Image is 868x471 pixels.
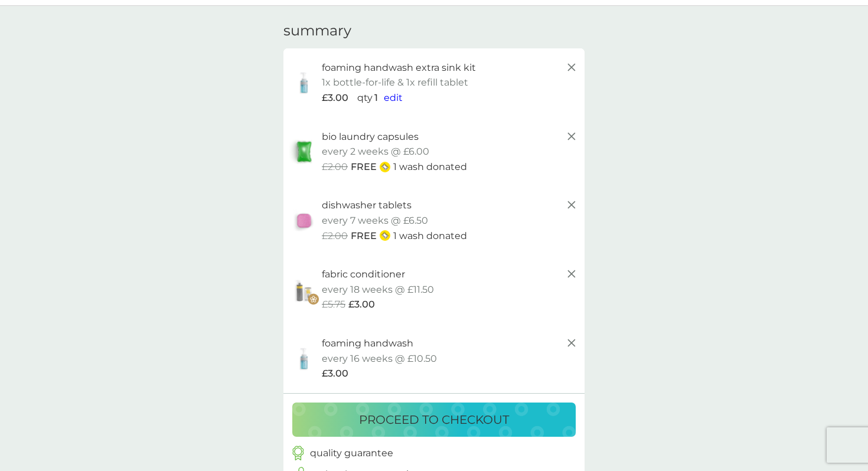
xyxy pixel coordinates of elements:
span: FREE [351,159,377,175]
span: FREE [351,228,377,244]
p: every 7 weeks @ £6.50 [322,213,428,228]
p: 1x bottle-for-life & 1x refill tablet [322,75,468,90]
p: 1 [374,90,378,106]
p: qty [357,90,373,106]
p: foaming handwash [322,336,413,351]
p: 1 wash donated [393,159,467,175]
span: £5.75 [322,297,345,312]
p: every 18 weeks @ £11.50 [322,282,434,297]
p: quality guarantee [310,446,393,461]
span: £2.00 [322,159,348,175]
p: bio laundry capsules [322,129,419,145]
h3: summary [283,22,351,40]
span: £2.00 [322,228,348,244]
p: foaming handwash extra sink kit [322,60,476,76]
p: dishwasher tablets [322,198,412,213]
span: edit [384,92,403,103]
span: £3.00 [322,90,348,106]
button: proceed to checkout [292,403,576,437]
p: fabric conditioner [322,267,405,282]
p: every 16 weeks @ £10.50 [322,351,437,367]
span: £3.00 [322,366,348,381]
button: edit [384,90,403,106]
p: 1 wash donated [393,228,467,244]
p: every 2 weeks @ £6.00 [322,144,429,159]
span: £3.00 [348,297,375,312]
p: proceed to checkout [359,410,509,429]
